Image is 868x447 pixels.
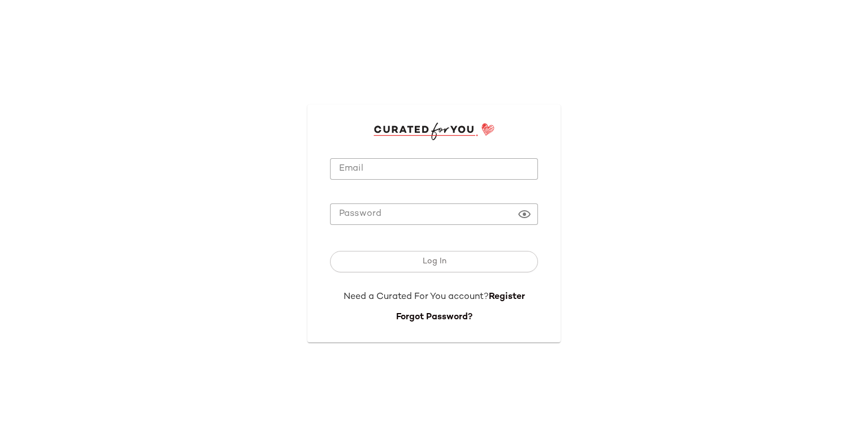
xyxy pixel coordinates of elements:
[422,257,446,266] span: Log In
[489,292,525,302] a: Register
[374,123,495,140] img: cfy_login_logo.DGdB1djN.svg
[344,292,489,302] span: Need a Curated For You account?
[396,313,472,322] a: Forgot Password?
[330,251,538,272] button: Log In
